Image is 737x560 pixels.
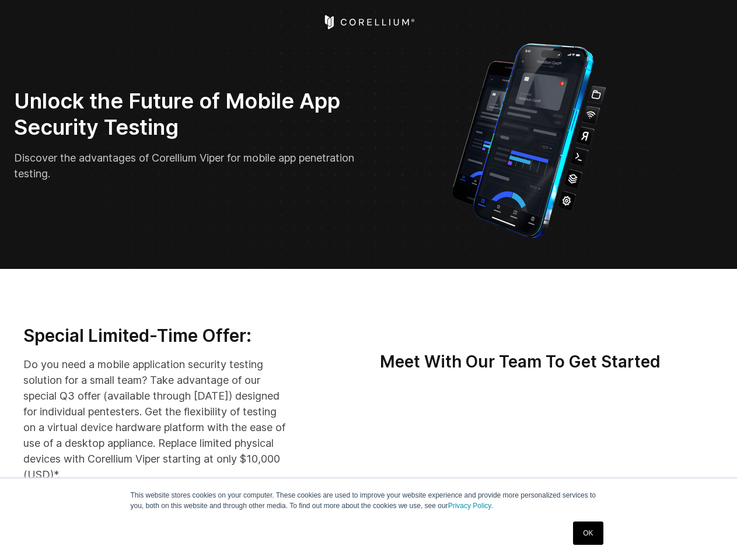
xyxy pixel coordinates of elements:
[322,15,415,29] a: Corellium Home
[23,325,288,347] h3: Special Limited-Time Offer:
[441,37,617,241] img: Corellium_VIPER_Hero_1_1x
[573,521,603,545] a: OK
[14,152,354,180] span: Discover the advantages of Corellium Viper for mobile app penetration testing.
[380,352,661,372] strong: Meet With Our Team To Get Started
[131,490,607,511] p: This website stores cookies on your computer. These cookies are used to improve your website expe...
[14,88,361,141] h2: Unlock the Future of Mobile App Security Testing
[448,502,493,510] a: Privacy Policy.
